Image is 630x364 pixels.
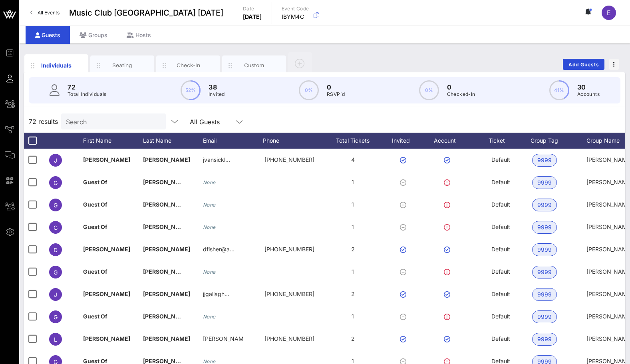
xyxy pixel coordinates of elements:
[83,133,143,149] div: First Name
[323,238,383,261] div: 2
[563,59,604,70] button: Add Guests
[83,290,130,297] span: [PERSON_NAME]
[323,261,383,283] div: 1
[54,269,58,276] span: G
[209,90,225,98] p: Invited
[323,305,383,328] div: 1
[83,246,130,253] span: [PERSON_NAME]
[143,290,190,297] span: [PERSON_NAME]
[491,246,510,253] span: Default
[143,133,203,149] div: Last Name
[26,6,64,19] a: All Events
[447,82,475,92] p: 0
[83,313,107,320] span: Guest Of
[54,291,57,298] span: J
[491,179,510,185] span: Default
[143,201,190,208] span: [PERSON_NAME]
[68,90,107,98] p: Total Individuals
[39,61,74,70] div: Individuals
[143,335,190,342] span: [PERSON_NAME]
[264,290,314,297] span: +12037221932
[38,10,60,16] span: All Events
[185,113,249,129] div: All Guests
[203,149,230,171] p: jvansickl…
[323,216,383,238] div: 1
[537,221,552,233] span: 9999
[143,268,190,275] span: [PERSON_NAME]
[491,201,510,208] span: Default
[54,224,58,231] span: G
[323,133,383,149] div: Total Tickets
[537,199,552,211] span: 9999
[203,224,216,230] i: None
[602,6,616,20] div: E
[68,82,107,92] p: 72
[54,157,57,164] span: J
[537,288,552,300] span: 9999
[323,328,383,350] div: 2
[491,156,510,163] span: Default
[117,26,161,44] div: Hosts
[83,223,107,230] span: Guest Of
[171,62,206,69] div: Check-In
[203,314,216,320] i: None
[327,82,345,92] p: 0
[236,62,272,69] div: Custom
[491,268,510,275] span: Default
[491,290,510,297] span: Default
[323,171,383,193] div: 1
[54,202,58,209] span: G
[243,13,262,21] p: [DATE]
[491,223,510,230] span: Default
[209,82,225,92] p: 38
[203,179,216,185] i: None
[143,156,190,163] span: [PERSON_NAME]
[70,26,117,44] div: Groups
[203,202,216,208] i: None
[537,244,552,256] span: 9999
[427,133,471,149] div: Account
[190,118,220,125] div: All Guests
[263,133,323,149] div: Phone
[491,335,510,342] span: Default
[243,5,262,13] p: Date
[83,179,107,185] span: Guest Of
[143,223,190,230] span: [PERSON_NAME]
[29,117,58,126] span: 72 results
[203,133,263,149] div: Email
[537,154,552,166] span: 9999
[383,133,427,149] div: Invited
[327,90,345,98] p: RSVP`d
[54,179,58,186] span: G
[537,311,552,323] span: 9999
[54,314,58,320] span: G
[105,62,140,69] div: Seating
[143,313,190,320] span: [PERSON_NAME]
[537,177,552,189] span: 9999
[83,268,107,275] span: Guest Of
[577,90,600,98] p: Accounts
[282,13,309,21] p: IBYM4C
[323,283,383,305] div: 2
[54,247,58,253] span: D
[203,328,243,350] p: [PERSON_NAME].abr…
[69,7,223,19] span: Music Club [GEOGRAPHIC_DATA] [DATE]
[537,333,552,345] span: 9999
[471,133,531,149] div: Ticket
[203,283,229,305] p: jjgallagh…
[491,313,510,320] span: Default
[26,26,70,44] div: Guests
[323,149,383,171] div: 4
[83,156,130,163] span: [PERSON_NAME]
[143,246,190,253] span: [PERSON_NAME]
[607,9,611,17] span: E
[264,156,314,163] span: +19179527173
[323,193,383,216] div: 1
[264,246,314,253] span: +16462203209
[203,238,235,261] p: dfisher@a…
[568,62,600,68] span: Add Guests
[537,266,552,278] span: 9999
[54,336,57,343] span: L
[264,335,314,342] span: +19173629530
[577,82,600,92] p: 30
